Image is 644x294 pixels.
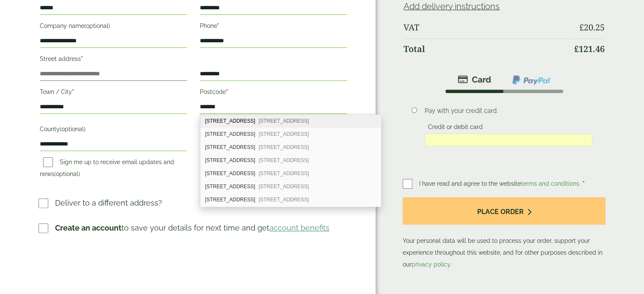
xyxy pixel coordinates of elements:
[40,123,187,137] label: County
[81,55,83,62] abbr: required
[217,22,219,29] abbr: required
[419,180,581,187] span: I have read and agree to the website
[200,180,381,193] div: 15 Bridgnorth Road
[200,20,347,34] label: Phone
[412,261,450,268] a: privacy policy
[40,53,187,67] label: Street address
[259,184,309,190] span: [STREET_ADDRESS]
[403,197,605,225] button: Place order
[259,131,309,137] span: [STREET_ADDRESS]
[60,126,86,132] span: (optional)
[54,170,80,177] span: (optional)
[404,17,568,38] th: VAT
[259,144,309,150] span: [STREET_ADDRESS]
[43,157,53,167] input: Sign me up to receive email updates and news(optional)
[200,115,381,128] div: 83A, Bridgnorth Road
[55,222,329,234] p: to save your details for next time and get
[583,180,585,187] abbr: required
[404,38,568,59] th: Total
[403,197,605,270] p: Your personal data will be used to process your order, support your experience throughout this we...
[200,141,381,154] div: 9 Bridgnorth Road
[40,159,174,180] label: Sign me up to receive email updates and news
[200,86,347,100] label: Postcode
[55,197,162,209] p: Deliver to a different address?
[259,157,309,163] span: [STREET_ADDRESS]
[404,1,500,11] a: Add delivery instructions
[574,43,605,55] bdi: 121.46
[200,193,381,206] div: 17 Bridgnorth Road
[521,180,579,187] a: terms and conditions
[55,223,122,232] strong: Create an account
[259,170,309,176] span: [STREET_ADDRESS]
[458,74,491,85] img: stripe.png
[200,154,381,167] div: 11 Bridgnorth Road
[84,22,110,29] span: (optional)
[200,128,381,141] div: 85A, Bridgnorth Road
[40,86,187,100] label: Town / City
[40,20,187,34] label: Company name
[427,136,590,144] iframe: Secure card payment input frame
[574,43,579,55] span: £
[259,197,309,203] span: [STREET_ADDRESS]
[200,167,381,180] div: 13 Bridgnorth Road
[72,88,74,95] abbr: required
[226,88,228,95] abbr: required
[269,223,329,232] a: account benefits
[425,124,486,133] label: Credit or debit card
[511,74,551,85] img: ppcp-gateway.png
[259,118,309,124] span: [STREET_ADDRESS]
[579,22,605,33] bdi: 20.25
[425,106,592,115] p: Pay with your credit card.
[579,22,584,33] span: £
